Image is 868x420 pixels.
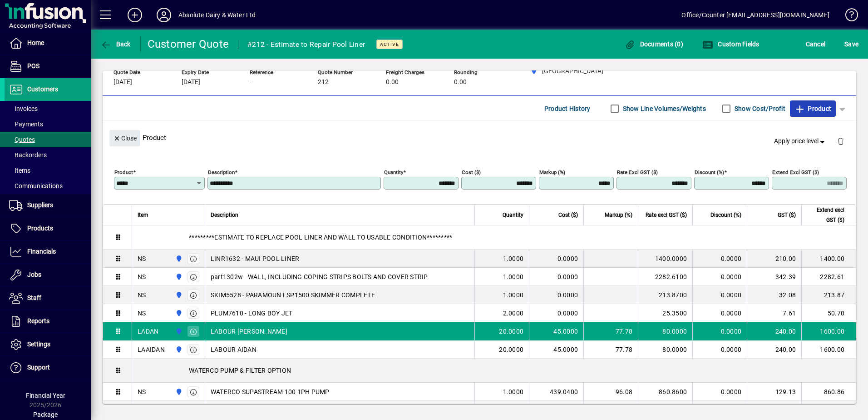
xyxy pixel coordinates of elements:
[700,36,762,52] button: Custom Fields
[644,387,687,396] div: 860.8600
[27,85,58,93] span: Customers
[5,240,91,263] a: Financials
[9,120,43,128] span: Payments
[250,79,252,86] span: -
[107,134,143,142] app-page-header-button: Close
[529,250,583,268] td: 0.0000
[747,322,801,340] td: 240.00
[5,264,91,286] a: Jobs
[605,210,632,220] span: Markup (%)
[98,36,133,52] button: Back
[173,308,183,318] span: Matata Road
[138,210,148,220] span: Item
[27,364,50,371] span: Support
[9,182,63,190] span: Communications
[529,286,583,304] td: 0.0000
[838,2,857,31] a: Knowledge Base
[529,322,583,340] td: 45.0000
[9,136,35,143] span: Quotes
[211,327,287,336] span: LABOUR [PERSON_NAME]
[624,40,683,48] span: Documents (0)
[454,79,467,86] span: 0.00
[692,383,747,401] td: 0.0000
[138,327,158,336] div: LADAN
[794,101,831,116] span: Product
[702,40,759,48] span: Custom Fields
[544,101,591,116] span: Product History
[692,304,747,322] td: 0.0000
[503,290,524,300] span: 1.0000
[644,254,687,263] div: 1400.0000
[138,309,146,318] div: NS
[5,310,91,333] a: Reports
[692,401,747,419] td: 0.0000
[113,79,132,86] span: [DATE]
[132,359,856,382] div: WATERCO PUMP & FILTER OPTION
[529,304,583,322] td: 0.0000
[583,322,638,340] td: 77.78
[801,340,856,359] td: 1600.00
[114,169,133,175] mat-label: Product
[182,79,200,86] span: [DATE]
[801,383,856,401] td: 860.86
[646,210,687,220] span: Rate excl GST ($)
[503,387,524,396] span: 1.0000
[499,327,523,336] span: 20.0000
[148,37,229,51] div: Customer Quote
[583,340,638,359] td: 77.78
[681,8,829,22] div: Office/Counter [EMAIL_ADDRESS][DOMAIN_NAME]
[644,345,687,354] div: 80.0000
[27,62,39,70] span: POS
[778,210,796,220] span: GST ($)
[26,392,65,399] span: Financial Year
[91,36,141,52] app-page-header-button: Back
[5,333,91,356] a: Settings
[5,147,91,163] a: Backorders
[27,225,53,232] span: Products
[5,287,91,310] a: Staff
[462,169,481,175] mat-label: Cost ($)
[801,268,856,286] td: 2282.61
[27,271,41,278] span: Jobs
[844,40,848,48] span: S
[747,286,801,304] td: 32.08
[173,387,183,397] span: Matata Road
[9,151,47,159] span: Backorders
[9,167,30,174] span: Items
[644,309,687,318] div: 25.3500
[539,169,565,175] mat-label: Markup (%)
[27,340,50,348] span: Settings
[747,383,801,401] td: 129.13
[120,7,149,23] button: Add
[138,387,146,396] div: NS
[5,116,91,132] a: Payments
[692,340,747,359] td: 0.0000
[804,36,828,52] button: Cancel
[503,272,524,281] span: 1.0000
[109,130,140,146] button: Close
[529,401,583,419] td: 554.3400
[113,131,137,146] span: Close
[27,201,53,209] span: Suppliers
[103,121,856,154] div: Product
[503,210,523,220] span: Quantity
[149,7,178,23] button: Profile
[503,254,524,263] span: 1.0000
[558,210,578,220] span: Cost ($)
[692,286,747,304] td: 0.0000
[384,169,403,175] mat-label: Quantity
[27,317,49,325] span: Reports
[801,304,856,322] td: 50.70
[211,290,375,300] span: SKIM5528 - PARAMOUNT SP1500 SKIMMER COMPLETE
[208,169,235,175] mat-label: Description
[747,401,801,419] td: 163.04
[644,327,687,336] div: 80.0000
[801,401,856,419] td: 1086.96
[173,326,183,336] span: Matata Road
[380,41,399,47] span: Active
[27,248,56,255] span: Financials
[747,250,801,268] td: 210.00
[529,268,583,286] td: 0.0000
[844,37,858,51] span: ave
[644,290,687,300] div: 213.8700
